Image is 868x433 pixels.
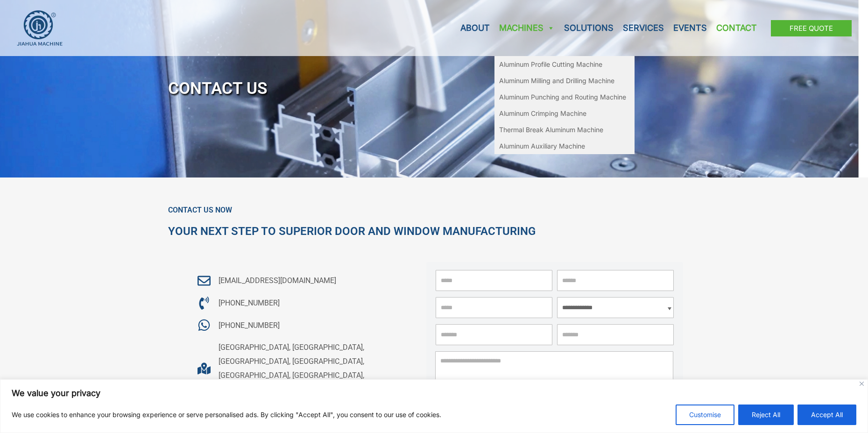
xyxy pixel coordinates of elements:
[494,121,635,138] a: Thermal Break Aluminum Machine
[16,10,63,46] img: JH Aluminium Window & Door Processing Machines
[168,73,700,104] h1: CONTACT US
[216,274,336,288] span: [EMAIL_ADDRESS][DOMAIN_NAME]
[436,297,552,318] input: Phone
[494,138,635,154] a: Aluminum Auxiliary Machine
[494,56,635,72] a: Aluminum Profile Cutting Machine
[436,270,552,291] input: *Name
[797,405,856,425] button: Accept All
[216,296,280,310] span: [PHONE_NUMBER]
[12,388,856,399] p: We value your privacy
[435,351,673,389] textarea: Please enter message here
[860,382,864,386] img: Close
[196,274,394,288] a: [EMAIL_ADDRESS][DOMAIN_NAME]
[738,405,794,425] button: Reject All
[557,324,674,345] input: Country
[494,89,635,105] a: Aluminum Punching and Routing Machine
[196,296,394,310] a: [PHONE_NUMBER]
[557,270,674,291] input: *Email
[196,319,394,333] a: [PHONE_NUMBER]
[168,206,700,215] h6: Contact Us Now
[676,405,734,425] button: Customise
[168,224,700,239] h2: Your Next Step to Superior Door and Window Manufacturing
[494,72,635,89] a: Aluminum Milling and Drilling Machine
[557,297,674,318] select: *Machine Type
[436,324,552,345] input: Company
[216,341,394,396] span: [GEOGRAPHIC_DATA], [GEOGRAPHIC_DATA], [GEOGRAPHIC_DATA], [GEOGRAPHIC_DATA], [GEOGRAPHIC_DATA], [G...
[771,20,852,36] a: Free Quote
[12,409,441,420] p: We use cookies to enhance your browsing experience or serve personalised ads. By clicking "Accept...
[494,105,635,121] a: Aluminum Crimping Machine
[216,319,280,333] span: [PHONE_NUMBER]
